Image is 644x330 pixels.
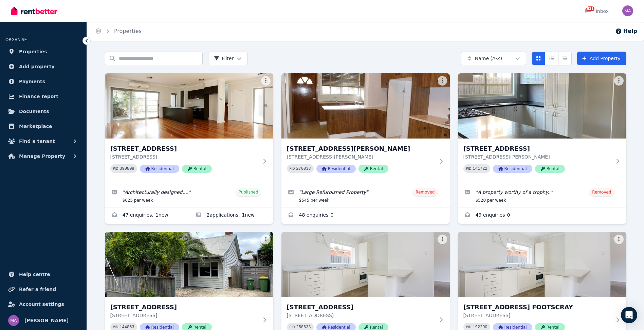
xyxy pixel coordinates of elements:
span: Add property [19,62,55,71]
span: Refer a friend [19,285,56,293]
button: More options [438,76,447,86]
h3: [STREET_ADDRESS] [287,302,435,312]
a: Payments [5,75,81,88]
span: Properties [19,48,47,56]
img: 1 Iris Ave, Brooklyn [105,73,273,139]
p: [STREET_ADDRESS][PERSON_NAME] [463,153,611,160]
a: 1 Iris Ave, Brooklyn[STREET_ADDRESS][STREET_ADDRESS]PID 390808ResidentialRental [105,73,273,184]
button: More options [261,235,271,244]
a: Add property [5,60,81,73]
span: Rental [535,165,565,173]
nav: Breadcrumb [87,22,150,41]
small: PID [466,167,472,170]
button: Find a tenant [5,134,81,148]
span: Name (A-Z) [475,55,502,62]
h3: [STREET_ADDRESS][PERSON_NAME] [287,144,435,153]
a: Help centre [5,268,81,281]
p: [STREET_ADDRESS] [110,153,258,160]
button: Help [615,27,637,35]
span: Rental [182,165,212,173]
a: Refer a friend [5,282,81,296]
img: 1 Oscar Street, Seddon [458,73,626,139]
a: Edit listing: Large Refurbished Property [281,184,450,207]
code: 258633 [296,325,311,330]
small: PID [113,167,118,170]
span: Residential [493,165,532,173]
span: Payments [19,77,45,86]
button: Name (A-Z) [461,52,526,65]
code: 192290 [473,325,487,330]
button: Manage Property [5,149,81,163]
span: Manage Property [19,152,65,160]
a: Enquiries for 1 Iris Ave, Brooklyn [105,207,189,224]
button: Card view [532,52,545,65]
a: Enquiries for 1 Mary Street, Footscray [281,207,450,224]
span: Documents [19,107,49,115]
small: PID [290,167,295,170]
a: Properties [114,28,142,34]
img: RentBetter [11,6,57,16]
span: Marketplace [19,122,52,130]
code: 141722 [473,166,487,171]
span: Find a tenant [19,137,55,145]
button: More options [261,76,271,86]
img: Marc Angelone [8,315,19,326]
h3: [STREET_ADDRESS] FOOTSCRAY [463,302,611,312]
p: [STREET_ADDRESS] [287,312,435,319]
p: [STREET_ADDRESS] [110,312,258,319]
span: Finance report [19,92,58,100]
span: Residential [140,165,179,173]
button: More options [614,76,624,86]
h3: [STREET_ADDRESS] [463,144,611,153]
code: 390808 [119,166,134,171]
code: 144863 [119,325,134,330]
span: Residential [316,165,356,173]
a: 1 Mary Street, Footscray[STREET_ADDRESS][PERSON_NAME][STREET_ADDRESS][PERSON_NAME]PID 270038Resid... [281,73,450,184]
a: Marketplace [5,120,81,133]
button: More options [438,235,447,244]
a: Applications for 1 Iris Ave, Brooklyn [189,207,273,224]
a: Documents [5,105,81,118]
span: [PERSON_NAME] [24,316,69,325]
img: Marc Angelone [622,5,633,16]
span: ORGANISE [5,37,27,42]
a: Add Property [577,52,626,65]
span: 831 [586,6,594,11]
a: 1 Oscar Street, Seddon[STREET_ADDRESS][STREET_ADDRESS][PERSON_NAME]PID 141722ResidentialRental [458,73,626,184]
img: 1 Mary Street, Footscray [281,73,450,139]
small: PID [290,325,295,329]
a: Finance report [5,90,81,103]
p: [STREET_ADDRESS][PERSON_NAME] [287,153,435,160]
small: PID [113,325,118,329]
a: Account settings [5,297,81,311]
span: Account settings [19,300,64,308]
button: Compact list view [545,52,558,65]
button: Expanded list view [558,52,572,65]
a: Properties [5,45,81,58]
small: PID [466,325,472,329]
a: Enquiries for 1 Oscar Street, Seddon [458,207,626,224]
p: [STREET_ADDRESS] [463,312,611,319]
span: Rental [358,165,388,173]
button: More options [614,235,624,244]
span: Help centre [19,270,50,278]
h3: [STREET_ADDRESS] [110,302,258,312]
img: 1/4 Beaumont Parade, West Footscray [281,232,450,297]
div: Open Intercom Messenger [621,307,637,323]
span: Filter [214,55,234,62]
img: 1/2 Hawthorn Street, Yarraville [105,232,273,297]
div: View options [532,52,572,65]
a: Edit listing: Architecturally designed.... [105,184,273,207]
button: Filter [208,52,248,65]
div: Inbox [585,8,609,15]
code: 270038 [296,166,311,171]
img: 1/4 Beaumont Parade, WEST FOOTSCRAY [458,232,626,297]
h3: [STREET_ADDRESS] [110,144,258,153]
a: Edit listing: A property worthy of a trophy.. [458,184,626,207]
